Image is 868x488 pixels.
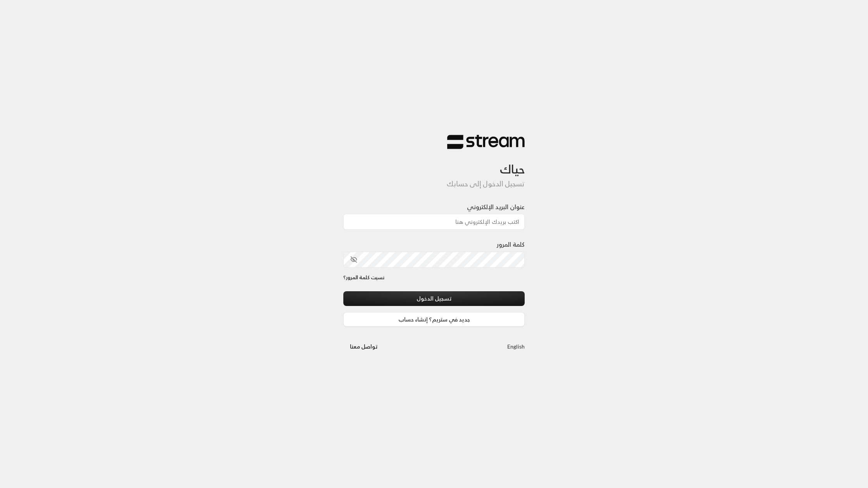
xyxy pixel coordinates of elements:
h3: حياك [343,149,525,176]
button: toggle password visibility [347,253,360,266]
h5: تسجيل الدخول إلى حسابك [343,180,525,188]
a: English [507,339,525,354]
input: اكتب بريدك الإلكتروني هنا [343,214,525,230]
button: تسجيل الدخول [343,291,525,306]
a: نسيت كلمة المرور؟ [343,274,384,282]
label: كلمة المرور [497,240,525,249]
button: تواصل معنا [343,339,384,354]
img: Stream Logo [447,134,525,149]
a: تواصل معنا [343,342,384,351]
a: جديد في ستريم؟ إنشاء حساب [343,312,525,326]
label: عنوان البريد الإلكتروني [467,202,525,211]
